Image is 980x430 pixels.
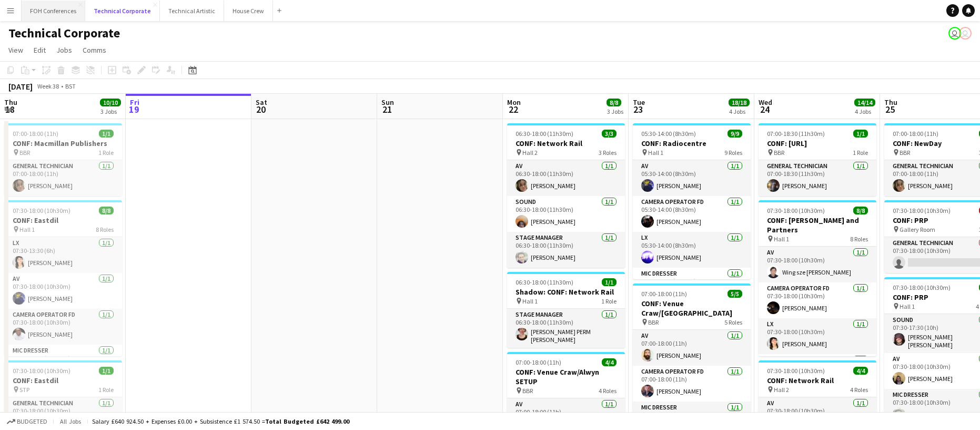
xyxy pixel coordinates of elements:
[853,367,868,375] span: 4/4
[759,200,876,356] app-job-card: 07:30-18:00 (10h30m)8/8CONF: [PERSON_NAME] and Partners Hall 18 RolesAV1/107:30-18:00 (10h30m)Win...
[767,130,825,138] span: 07:00-18:30 (11h30m)
[130,97,139,107] span: Fri
[633,330,751,366] app-card-role: AV1/107:00-18:00 (11h)[PERSON_NAME]
[633,97,645,107] span: Tue
[4,43,27,57] a: View
[85,1,160,21] button: Technical Corporate
[128,103,139,115] span: 19
[99,367,114,375] span: 1/1
[4,97,17,107] span: Thu
[724,318,742,326] span: 5 Roles
[948,27,961,40] app-user-avatar: Liveforce Admin
[759,139,876,148] h3: CONF: [URL]
[759,216,876,234] h3: CONF: [PERSON_NAME] and Partners
[883,103,897,115] span: 25
[4,216,122,225] h3: CONF: Eastdil
[522,387,533,395] span: BBR
[507,160,625,196] app-card-role: AV1/106:30-18:00 (11h30m)[PERSON_NAME]
[648,149,663,157] span: Hall 1
[52,43,76,57] a: Jobs
[522,149,538,157] span: Hall 2
[22,1,85,21] button: FOH Conferences
[256,97,267,107] span: Sat
[729,99,750,106] span: 18/18
[3,103,17,115] span: 18
[265,417,349,425] span: Total Budgeted £642 499.00
[96,226,114,233] span: 8 Roles
[729,107,749,115] div: 4 Jobs
[19,386,29,394] span: STP
[728,130,742,138] span: 9/9
[34,45,46,55] span: Edit
[516,358,561,366] span: 07:00-18:00 (11h)
[83,45,106,55] span: Comms
[607,99,621,106] span: 8/8
[58,417,83,425] span: All jobs
[855,107,875,115] div: 4 Jobs
[92,417,349,425] div: Salary £640 924.50 + Expenses £0.00 + Subsistence £1 574.50 =
[759,282,876,318] app-card-role: Camera Operator FD1/107:30-18:00 (10h30m)[PERSON_NAME]
[4,345,122,380] app-card-role: Mic Dresser1/107:30-18:00 (10h30m)
[893,284,951,291] span: 07:30-18:00 (10h30m)
[893,207,951,214] span: 07:30-18:00 (10h30m)
[380,103,394,115] span: 21
[100,99,121,106] span: 10/10
[4,376,122,385] h3: CONF: Eastdil
[522,297,538,305] span: Hall 1
[759,97,772,107] span: Wed
[4,200,122,356] app-job-card: 07:30-18:00 (10h30m)8/8CONF: Eastdil Hall 18 RolesLX1/107:30-13:30 (6h)[PERSON_NAME]AV1/107:30-18...
[853,207,868,214] span: 8/8
[254,103,267,115] span: 20
[602,278,617,286] span: 1/1
[160,1,224,21] button: Technical Artistic
[507,123,625,268] app-job-card: 06:30-18:00 (11h30m)3/3CONF: Network Rail Hall 23 RolesAV1/106:30-18:00 (11h30m)[PERSON_NAME]Soun...
[98,386,114,394] span: 1 Role
[641,290,687,298] span: 07:00-18:00 (11h)
[4,309,122,345] app-card-role: Camera Operator FD1/107:30-18:00 (10h30m)[PERSON_NAME]
[759,247,876,282] app-card-role: AV1/107:30-18:00 (10h30m)Wing sze [PERSON_NAME]
[35,82,61,90] span: Week 38
[507,139,625,148] h3: CONF: Network Rail
[959,27,972,40] app-user-avatar: Liveforce Admin
[4,160,122,196] app-card-role: General Technician1/107:00-18:00 (11h)[PERSON_NAME]
[633,123,751,279] app-job-card: 05:30-14:00 (8h30m)9/9CONF: Radiocentre Hall 19 RolesAV1/105:30-14:00 (8h30m)[PERSON_NAME]Camera ...
[506,103,521,115] span: 22
[507,287,625,297] h3: Shadow: CONF: Network Rail
[850,386,868,394] span: 4 Roles
[850,235,868,243] span: 8 Roles
[17,418,47,425] span: Budgeted
[8,45,23,55] span: View
[854,99,875,106] span: 14/14
[767,367,825,375] span: 07:30-18:00 (10h30m)
[19,226,35,233] span: Hall 1
[8,81,33,92] div: [DATE]
[4,123,122,196] app-job-card: 07:00-18:00 (11h)1/1CONF: Macmillan Publishers BBR1 RoleGeneral Technician1/107:00-18:00 (11h)[PE...
[507,367,625,386] h3: CONF: Venue Craw/Alwyn SETUP
[607,107,623,115] div: 3 Jobs
[884,97,897,107] span: Thu
[900,302,915,310] span: Hall 1
[507,196,625,232] app-card-role: Sound1/106:30-18:00 (11h30m)[PERSON_NAME]
[633,196,751,232] app-card-role: Camera Operator FD1/105:30-14:00 (8h30m)[PERSON_NAME]
[4,139,122,148] h3: CONF: Macmillan Publishers
[853,149,868,157] span: 1 Role
[4,237,122,273] app-card-role: LX1/107:30-13:30 (6h)[PERSON_NAME]
[98,149,114,157] span: 1 Role
[507,232,625,268] app-card-role: Stage Manager1/106:30-18:00 (11h30m)[PERSON_NAME]
[759,160,876,196] app-card-role: General Technician1/107:00-18:30 (11h30m)[PERSON_NAME]
[602,358,617,366] span: 4/4
[893,130,938,138] span: 07:00-18:00 (11h)
[757,103,772,115] span: 24
[507,309,625,348] app-card-role: Stage Manager1/106:30-18:00 (11h30m)[PERSON_NAME] PERM [PERSON_NAME]
[641,130,696,138] span: 05:30-14:00 (8h30m)
[507,272,625,348] app-job-card: 06:30-18:00 (11h30m)1/1Shadow: CONF: Network Rail Hall 11 RoleStage Manager1/106:30-18:00 (11h30m...
[774,235,789,243] span: Hall 1
[507,97,521,107] span: Mon
[29,43,50,57] a: Edit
